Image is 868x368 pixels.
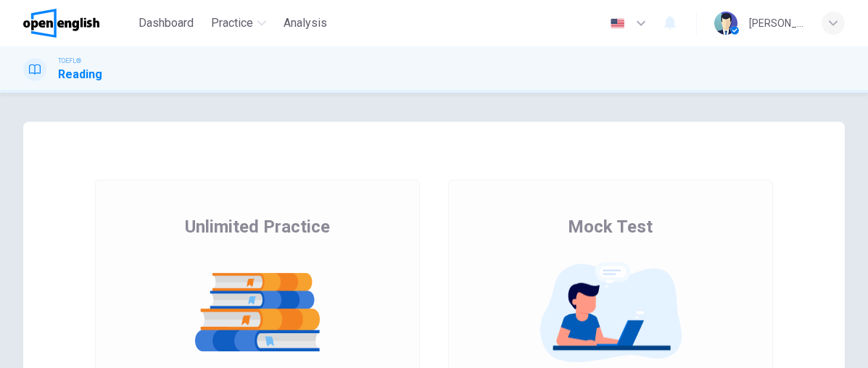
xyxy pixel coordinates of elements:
[23,9,133,38] a: OpenEnglish logo
[714,12,737,35] img: Profile picture
[23,9,99,38] img: OpenEnglish logo
[205,10,272,36] button: Practice
[278,10,333,36] button: Analysis
[133,10,199,36] button: Dashboard
[284,14,327,32] span: Analysis
[568,215,653,238] span: Mock Test
[749,14,804,32] div: [PERSON_NAME]
[139,14,194,32] span: Dashboard
[211,14,253,32] span: Practice
[185,215,330,238] span: Unlimited Practice
[608,18,627,29] img: en
[58,56,81,66] span: TOEFL®
[58,66,102,83] h1: Reading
